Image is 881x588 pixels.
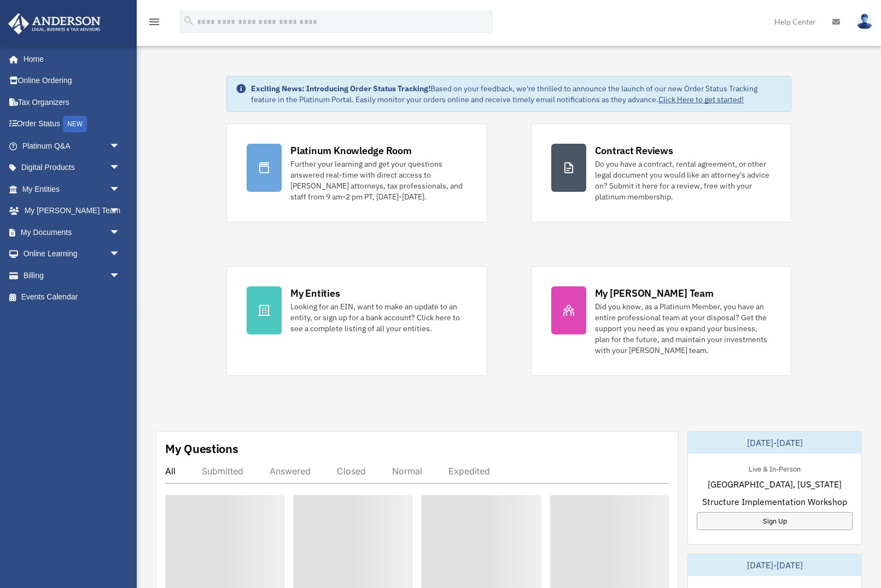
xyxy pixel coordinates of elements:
[688,432,861,454] div: [DATE]-[DATE]
[8,48,131,70] a: Home
[8,91,137,113] a: Tax Organizers
[702,495,847,508] span: Structure Implementation Workshop
[8,113,137,136] a: Order StatusNEW
[5,13,104,34] img: Anderson Advisors Platinum Portal
[595,286,714,300] div: My [PERSON_NAME] Team
[8,221,137,243] a: My Documentsarrow_drop_down
[148,19,161,28] a: menu
[109,157,131,179] span: arrow_drop_down
[165,466,176,477] div: All
[109,243,131,266] span: arrow_drop_down
[8,157,137,179] a: Digital Productsarrow_drop_down
[290,144,412,157] div: Platinum Knowledge Room
[595,158,771,202] div: Do you have a contract, rental agreement, or other legal document you would like an attorney's ad...
[109,200,131,222] span: arrow_drop_down
[8,135,137,157] a: Platinum Q&Aarrow_drop_down
[8,264,137,286] a: Billingarrow_drop_down
[740,462,809,474] div: Live & In-Person
[337,466,366,477] div: Closed
[63,116,87,132] div: NEW
[290,301,466,334] div: Looking for an EIN, want to make an update to an entity, or sign up for a bank account? Click her...
[290,286,340,300] div: My Entities
[202,466,243,477] div: Submitted
[595,144,673,157] div: Contract Reviews
[165,440,238,457] div: My Questions
[8,286,137,308] a: Events Calendar
[697,512,853,530] a: Sign Up
[708,478,842,491] span: [GEOGRAPHIC_DATA], [US_STATE]
[531,266,791,376] a: My [PERSON_NAME] Team Did you know, as a Platinum Member, you have an entire professional team at...
[183,15,195,27] i: search
[448,466,490,477] div: Expedited
[109,221,131,244] span: arrow_drop_down
[148,15,161,28] i: menu
[8,178,137,200] a: My Entitiesarrow_drop_down
[392,466,422,477] div: Normal
[109,135,131,157] span: arrow_drop_down
[251,83,782,105] div: Based on your feedback, we're thrilled to announce the launch of our new Order Status Tracking fe...
[290,158,466,202] div: Further your learning and get your questions answered real-time with direct access to [PERSON_NAM...
[658,95,744,104] a: Click Here to get started!
[251,84,430,93] strong: Exciting News: Introducing Order Status Tracking!
[856,14,873,30] img: User Pic
[226,266,487,376] a: My Entities Looking for an EIN, want to make an update to an entity, or sign up for a bank accoun...
[8,200,137,222] a: My [PERSON_NAME] Teamarrow_drop_down
[531,124,791,222] a: Contract Reviews Do you have a contract, rental agreement, or other legal document you would like...
[688,554,861,576] div: [DATE]-[DATE]
[270,466,311,477] div: Answered
[8,70,137,92] a: Online Ordering
[109,178,131,201] span: arrow_drop_down
[8,243,137,265] a: Online Learningarrow_drop_down
[109,264,131,287] span: arrow_drop_down
[226,124,487,222] a: Platinum Knowledge Room Further your learning and get your questions answered real-time with dire...
[595,301,771,356] div: Did you know, as a Platinum Member, you have an entire professional team at your disposal? Get th...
